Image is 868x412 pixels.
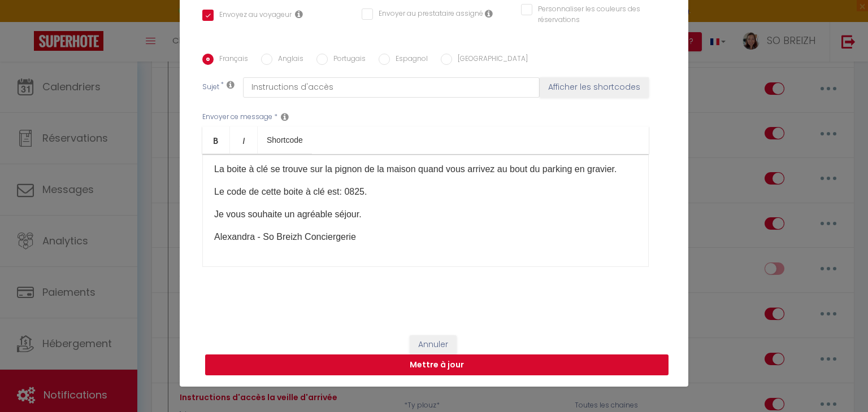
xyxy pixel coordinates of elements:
p: Je vous souhaite un agréable séjour. [214,208,637,221]
label: [GEOGRAPHIC_DATA] [452,54,528,66]
i: Subject [227,80,235,89]
label: Anglais [272,54,303,66]
label: Envoyer ce message [202,112,272,122]
i: Message [281,112,289,121]
p: La boite à clé se trouve sur la pignon de la maison quand vous arrivez au bout du parking en grav... [214,163,637,176]
i: Envoyer au voyageur [295,10,303,19]
button: Mettre à jour [205,354,669,376]
i: Envoyer au prestataire si il est assigné [485,9,493,18]
p: Le code de cette boite à clé est: 0825. [214,185,637,199]
label: Portugais [328,54,366,66]
a: Bold [202,126,230,154]
button: Annuler [410,335,457,354]
a: Shortcode [258,126,312,154]
button: Ouvrir le widget de chat LiveChat [9,5,43,38]
button: Afficher les shortcodes [540,77,649,98]
p: Alexandra - So Breizh Conciergerie [214,230,637,244]
label: Français [214,54,248,66]
label: Espagnol [390,54,428,66]
label: Sujet [202,82,219,94]
a: Italic [230,126,258,154]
